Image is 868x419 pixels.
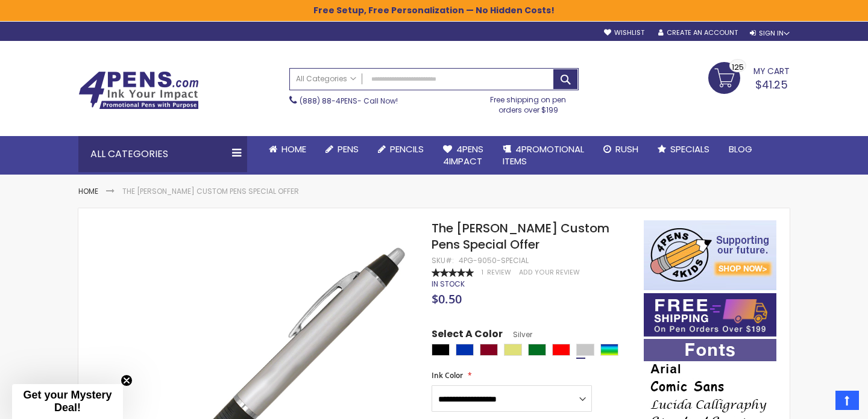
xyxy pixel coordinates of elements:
a: 4Pens4impact [433,136,493,175]
div: All Categories [78,136,247,172]
li: The [PERSON_NAME] Custom Pens Special Offer [122,187,299,196]
span: In stock [432,279,465,289]
a: Wishlist [604,28,644,37]
span: Select A Color [432,327,503,344]
span: Rush [615,143,638,155]
div: Black [432,344,450,356]
a: Specials [648,136,719,163]
div: Assorted [600,344,618,356]
button: Close teaser [121,374,133,386]
span: All Categories [296,74,356,84]
span: Get your Mystery Deal! [23,389,112,414]
span: Review [487,268,511,277]
a: Home [78,186,98,196]
div: Silver [576,344,594,356]
a: Home [259,136,316,163]
span: Pencils [390,143,424,155]
span: $0.50 [432,291,462,307]
div: Sign In [750,29,790,38]
div: 100% [432,268,474,277]
div: Blue [456,344,474,356]
span: Specials [670,143,709,155]
span: Ink Color [432,370,463,380]
span: Blog [729,143,752,155]
a: $41.25 125 [708,62,790,92]
a: Top [835,391,859,410]
img: Free shipping on orders over $199 [644,293,776,337]
a: 1 Review [482,268,513,277]
a: Add Your Review [519,268,580,277]
img: 4pens 4 kids [644,220,776,290]
span: Home [281,143,306,155]
div: Availability [432,279,465,289]
span: 4PROMOTIONAL ITEMS [503,143,584,167]
a: Rush [594,136,648,163]
div: Green [528,344,546,356]
span: 125 [732,61,744,73]
a: Blog [719,136,762,163]
strong: SKU [432,255,454,265]
span: $41.25 [755,77,788,92]
a: (888) 88-4PENS [300,96,357,106]
a: Pens [316,136,368,163]
span: - Call Now! [300,96,398,106]
span: 4Pens 4impact [443,143,483,167]
a: Create an Account [658,28,738,37]
div: Free shipping on pen orders over $199 [478,90,579,114]
span: 1 [482,268,483,277]
img: 4Pens Custom Pens and Promotional Products [78,71,199,110]
a: 4PROMOTIONALITEMS [493,136,594,175]
div: Get your Mystery Deal!Close teaser [12,384,123,419]
div: Gold [504,344,522,356]
span: The [PERSON_NAME] Custom Pens Special Offer [432,220,609,253]
a: All Categories [290,69,362,88]
span: Pens [338,143,359,155]
div: 4PG-9050-SPECIAL [459,256,529,265]
a: Pencils [368,136,433,163]
div: Burgundy [480,344,498,356]
span: Silver [503,329,532,340]
div: Red [552,344,570,356]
